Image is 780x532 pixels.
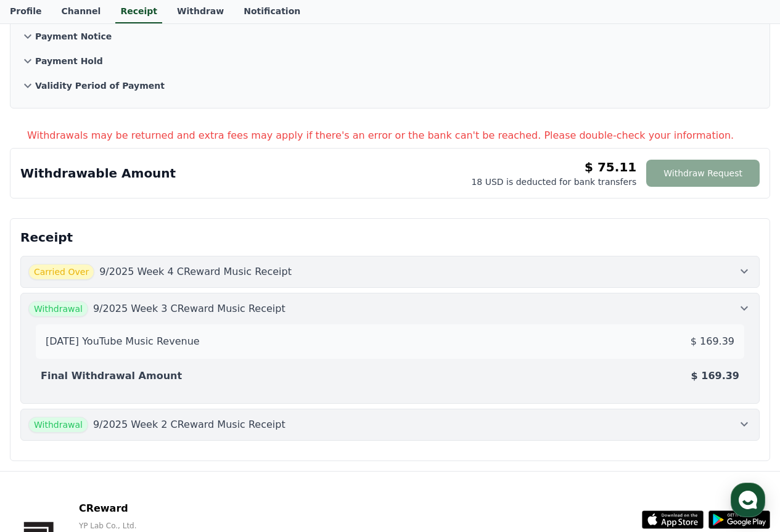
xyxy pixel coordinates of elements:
p: Withdrawals may be returned and extra fees may apply if there's an error or the bank can't be rea... [27,128,770,143]
p: Receipt [20,229,760,246]
p: 9/2025 Week 4 CReward Music Receipt [99,264,292,279]
button: Validity Period of Payment [20,73,760,98]
p: 9/2025 Week 2 CReward Music Receipt [93,417,285,432]
button: Withdrawal 9/2025 Week 3 CReward Music Receipt [DATE] YouTube Music Revenue $ 169.39 Final Withdr... [20,293,760,404]
button: Payment Notice [20,24,760,49]
span: Settings [183,409,213,419]
a: Settings [159,391,237,422]
p: $ 169.39 [691,369,739,383]
span: Withdrawal [28,417,88,433]
span: Messages [102,410,139,420]
p: YP Lab Co., Ltd. [79,521,285,531]
p: Payment Notice [35,30,112,43]
p: 9/2025 Week 3 CReward Music Receipt [93,301,285,316]
a: Messages [81,391,159,422]
p: Withdrawable Amount [20,165,176,182]
button: Payment Hold [20,49,760,73]
p: Payment Hold [35,55,103,67]
a: Home [4,391,81,422]
p: $ 75.11 [585,158,636,176]
span: Withdrawal [28,301,88,317]
p: CReward [79,501,285,516]
span: Home [31,409,53,419]
button: Carried Over 9/2025 Week 4 CReward Music Receipt [20,256,760,288]
p: Final Withdrawal Amount [41,369,182,383]
p: 18 USD is deducted for bank transfers [471,176,636,188]
p: [DATE] YouTube Music Revenue [46,334,200,349]
p: Validity Period of Payment [35,80,165,92]
span: Carried Over [28,264,94,280]
p: $ 169.39 [691,334,734,349]
button: Withdraw Request [646,160,760,187]
button: Withdrawal 9/2025 Week 2 CReward Music Receipt [20,409,760,441]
